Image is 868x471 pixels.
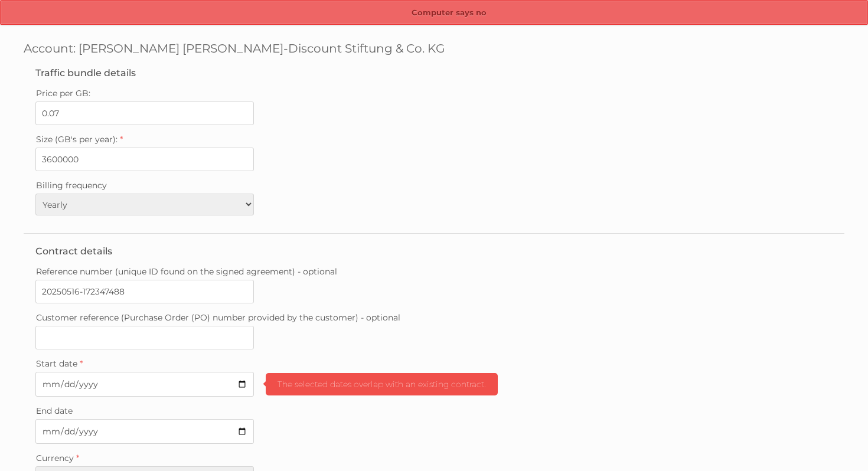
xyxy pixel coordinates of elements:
[24,41,844,55] h1: Account: [PERSON_NAME] [PERSON_NAME]-Discount Stiftung & Co. KG
[1,1,867,25] p: Computer says no
[36,405,73,416] span: End date
[36,312,400,323] span: Customer reference (Purchase Order (PO) number provided by the customer) - optional
[36,453,74,463] span: Currency
[36,134,118,145] span: Size (GB's per year):
[36,88,90,99] span: Price per GB:
[36,266,337,277] span: Reference number (unique ID found on the signed agreement) - optional
[266,373,498,395] span: The selected dates overlap with an existing contract.
[36,358,77,369] span: Start date
[35,67,136,78] legend: Traffic bundle details
[35,246,112,257] legend: Contract details
[36,180,107,191] span: Billing frequency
